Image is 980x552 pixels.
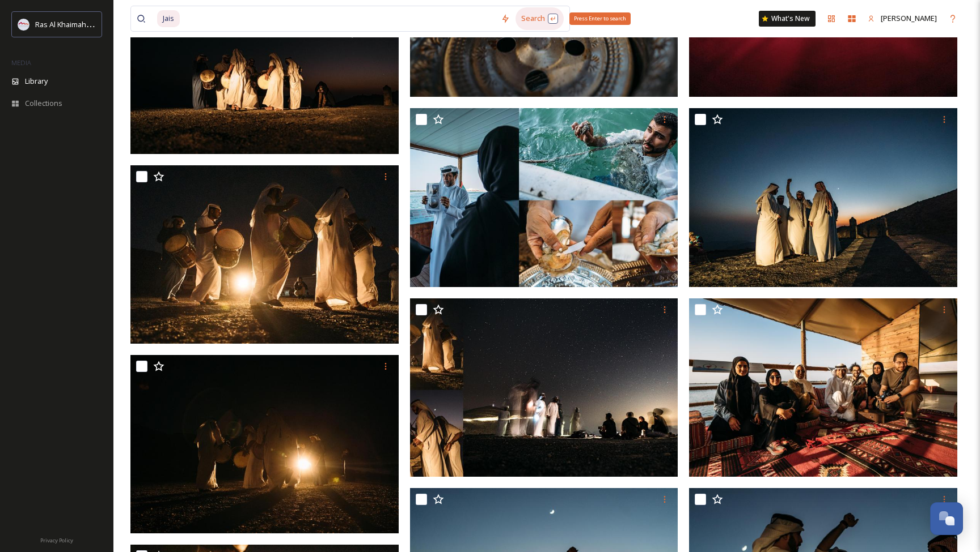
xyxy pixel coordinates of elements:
[862,7,943,29] a: [PERSON_NAME]
[11,58,31,67] span: MEDIA
[40,533,73,546] a: Privacy Policy
[40,537,73,544] span: Privacy Policy
[930,502,963,535] button: Open Chat
[516,7,564,29] div: Search
[689,298,957,477] img: Influencer Cultural Tour 39.jpg
[410,298,678,477] img: Influencer Cultural Tour 37.jpg
[569,12,631,25] div: Press Enter to search
[35,19,196,29] span: Ras Al Khaimah Tourism Development Authority
[25,98,62,109] span: Collections
[25,76,48,87] span: Library
[157,10,180,27] span: Jais
[689,108,957,287] img: Influencer Cultural Tour 40.jpg
[130,355,399,534] img: Influencer Cultural Tour 22.jpg
[410,108,678,287] img: Influencer Cultural Tour 41.jpg
[18,19,29,30] img: Logo_RAKTDA_RGB-01.png
[881,13,937,23] span: [PERSON_NAME]
[759,11,816,27] a: What's New
[130,165,399,344] img: Influencer Cultural Tour 27.jpg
